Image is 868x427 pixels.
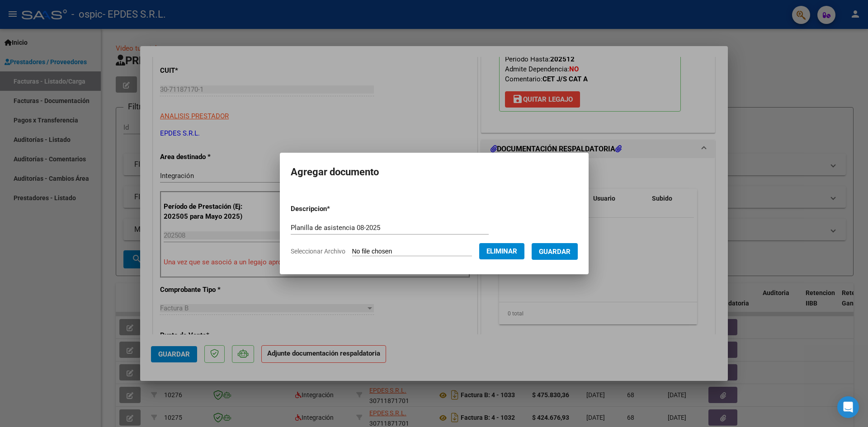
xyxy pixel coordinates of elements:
span: Seleccionar Archivo [291,248,345,255]
div: Open Intercom Messenger [837,396,859,418]
h2: Agregar documento [291,164,578,181]
span: Guardar [539,248,571,256]
button: Guardar [532,243,578,260]
button: Eliminar [479,243,524,259]
span: Eliminar [486,247,517,255]
p: Descripcion [291,204,377,214]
